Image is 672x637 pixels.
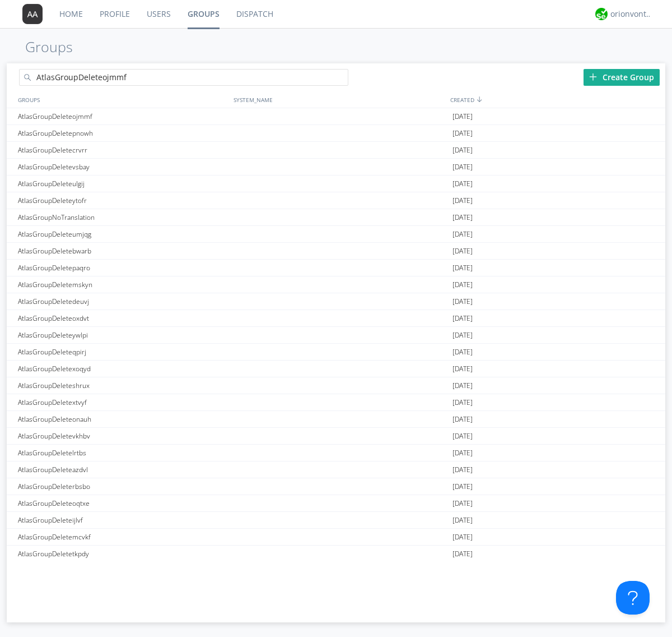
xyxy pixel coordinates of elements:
a: AtlasGroupDeleteshrux[DATE] [7,377,665,394]
div: AtlasGroupDeletexoqyd [15,361,231,377]
a: AtlasGroupDeletecrvrr[DATE] [7,142,665,159]
div: AtlasGroupDeleteoxdvt [15,310,231,326]
span: [DATE] [452,445,473,461]
a: AtlasGroupDeleteqpirj[DATE] [7,344,665,361]
a: AtlasGroupDeletevkhbv[DATE] [7,428,665,445]
div: AtlasGroupDeletemskyn [15,276,231,293]
span: [DATE] [452,428,473,445]
span: [DATE] [452,142,473,159]
iframe: Toggle Customer Support [616,581,650,615]
div: AtlasGroupDeletemcvkf [15,529,231,545]
span: [DATE] [452,394,473,411]
div: AtlasGroupDeletevsbay [15,159,231,175]
span: [DATE] [452,192,473,209]
a: AtlasGroupDeleteytofr[DATE] [7,192,665,209]
a: AtlasGroupDeleteojmmf[DATE] [7,108,665,125]
span: [DATE] [452,411,473,428]
div: AtlasGroupNoTranslation [15,209,231,225]
div: AtlasGroupDeleteonauh [15,411,231,427]
span: [DATE] [452,495,473,512]
a: AtlasGroupDeletemskyn[DATE] [7,276,665,293]
img: plus.svg [589,73,597,81]
div: AtlasGroupDeleteytofr [15,192,231,209]
div: CREATED [447,91,665,108]
div: AtlasGroupDeletevkhbv [15,428,231,444]
div: AtlasGroupDeleteqpirj [15,344,231,360]
a: AtlasGroupDeleteonauh[DATE] [7,411,665,428]
span: [DATE] [452,361,473,377]
a: AtlasGroupDeleteulgij[DATE] [7,176,665,192]
div: AtlasGroupDeleterbsbo [15,478,231,495]
a: AtlasGroupDeletextvyf[DATE] [7,394,665,411]
div: AtlasGroupDeletepnowh [15,125,231,141]
span: [DATE] [452,478,473,495]
a: AtlasGroupDeletebwarb[DATE] [7,243,665,260]
span: [DATE] [452,226,473,243]
span: [DATE] [452,260,473,276]
a: AtlasGroupDeletemcvkf[DATE] [7,529,665,546]
span: [DATE] [452,512,473,529]
a: AtlasGroupDeletevsbay[DATE] [7,159,665,176]
span: [DATE] [452,461,473,478]
span: [DATE] [452,276,473,293]
div: AtlasGroupDeleteijlvf [15,512,231,528]
input: Search groups [19,69,348,86]
div: AtlasGroupDeleteumjqg [15,226,231,242]
span: [DATE] [452,546,473,562]
span: [DATE] [452,209,473,226]
a: AtlasGroupDeleteumjqg[DATE] [7,226,665,243]
span: [DATE] [452,125,473,142]
a: AtlasGroupDeleteijlvf[DATE] [7,512,665,529]
div: orionvontas+atlas+automation+org2 [610,8,652,20]
div: AtlasGroupDeletedeuvj [15,293,231,310]
span: [DATE] [452,377,473,394]
img: 373638.png [22,4,43,24]
div: AtlasGroupDeleteshrux [15,377,231,394]
span: [DATE] [452,327,473,344]
span: [DATE] [452,344,473,361]
div: AtlasGroupDeletebwarb [15,243,231,259]
a: AtlasGroupDeleterbsbo[DATE] [7,478,665,495]
a: AtlasGroupDeletepnowh[DATE] [7,125,665,142]
div: AtlasGroupDeleteazdvl [15,461,231,478]
div: AtlasGroupDeleteulgij [15,176,231,192]
div: AtlasGroupDeleteoqtxe [15,495,231,511]
a: AtlasGroupDeleteoxdvt[DATE] [7,310,665,327]
a: AtlasGroupDeleteazdvl[DATE] [7,461,665,478]
span: [DATE] [452,243,473,260]
a: AtlasGroupDeleteoqtxe[DATE] [7,495,665,512]
span: [DATE] [452,176,473,192]
div: AtlasGroupDeletepaqro [15,260,231,276]
span: [DATE] [452,108,473,125]
div: AtlasGroupDeletextvyf [15,394,231,410]
div: SYSTEM_NAME [231,91,447,108]
span: [DATE] [452,310,473,327]
div: AtlasGroupDeletetkpdy [15,546,231,562]
span: [DATE] [452,529,473,546]
a: AtlasGroupNoTranslation[DATE] [7,209,665,226]
a: AtlasGroupDeletexoqyd[DATE] [7,361,665,377]
div: AtlasGroupDeleteywlpi [15,327,231,343]
div: GROUPS [15,91,228,108]
span: [DATE] [452,159,473,176]
span: [DATE] [452,293,473,310]
a: AtlasGroupDeletelrtbs[DATE] [7,445,665,461]
a: AtlasGroupDeleteywlpi[DATE] [7,327,665,344]
div: Create Group [584,69,660,86]
div: AtlasGroupDeleteojmmf [15,108,231,124]
a: AtlasGroupDeletepaqro[DATE] [7,260,665,276]
div: AtlasGroupDeletecrvrr [15,142,231,158]
img: 29d36aed6fa347d5a1537e7736e6aa13 [595,8,608,20]
a: AtlasGroupDeletetkpdy[DATE] [7,546,665,562]
a: AtlasGroupDeletedeuvj[DATE] [7,293,665,310]
div: AtlasGroupDeletelrtbs [15,445,231,461]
